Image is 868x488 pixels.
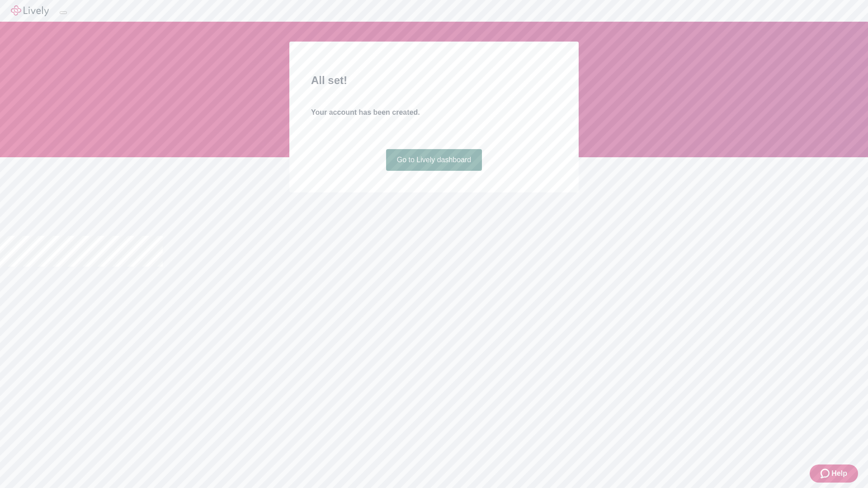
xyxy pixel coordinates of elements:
[386,149,482,171] a: Go to Lively dashboard
[311,72,557,89] h2: All set!
[11,5,49,16] img: Lively
[60,11,67,14] button: Log out
[821,468,831,479] svg: Zendesk support icon
[831,468,847,479] span: Help
[810,465,858,483] button: Zendesk support iconHelp
[311,107,557,118] h4: Your account has been created.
